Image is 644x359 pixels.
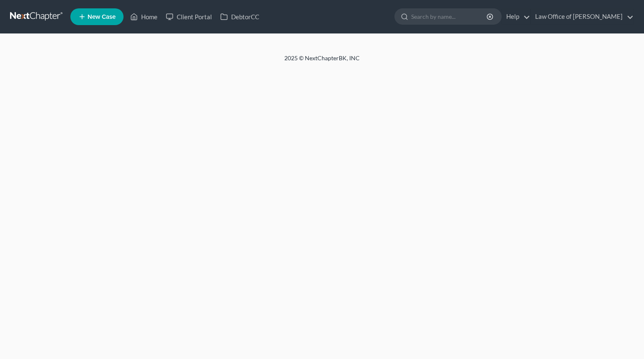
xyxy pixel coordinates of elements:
a: Law Office of [PERSON_NAME] [531,9,634,24]
a: Home [126,9,162,24]
a: DebtorCC [216,9,263,24]
a: Help [502,9,530,24]
input: Search by name... [411,9,488,24]
span: New Case [88,14,116,20]
a: Client Portal [162,9,216,24]
div: 2025 © NextChapterBK, INC [83,54,561,69]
